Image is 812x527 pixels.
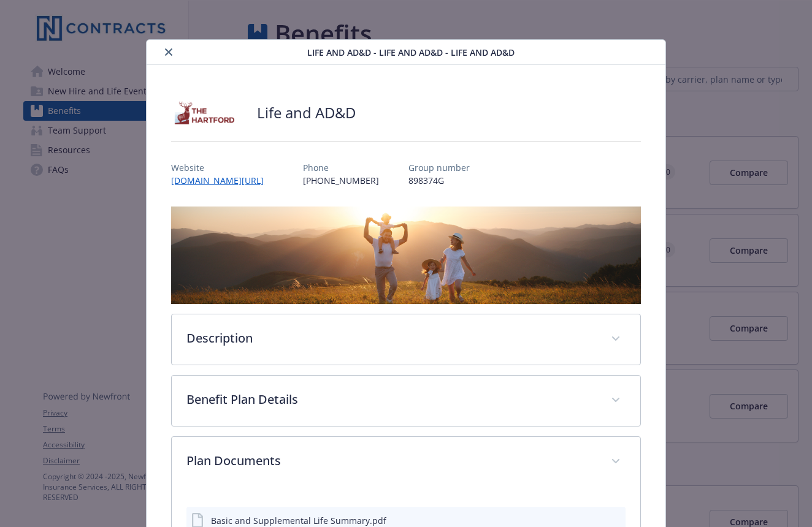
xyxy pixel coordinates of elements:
div: Description [172,314,640,365]
div: Plan Documents [172,437,640,487]
div: Benefit Plan Details [172,376,640,426]
button: close [161,45,176,59]
p: Website [171,161,274,174]
p: [PHONE_NUMBER] [303,174,379,187]
a: [DOMAIN_NAME][URL] [171,175,274,186]
span: Life and AD&D - Life and AD&D - Life and AD&D [307,46,515,59]
h2: Life and AD&D [257,102,356,123]
img: banner [171,207,640,304]
p: Plan Documents [186,452,596,470]
p: Benefit Plan Details [186,390,596,409]
div: Basic and Supplemental Life Summary.pdf [211,514,386,527]
p: 898374G [408,174,470,187]
img: Hartford Insurance Group [171,94,245,131]
button: download file [590,514,600,527]
p: Group number [408,161,470,174]
p: Phone [303,161,379,174]
p: Description [186,329,596,347]
button: preview file [610,514,621,527]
